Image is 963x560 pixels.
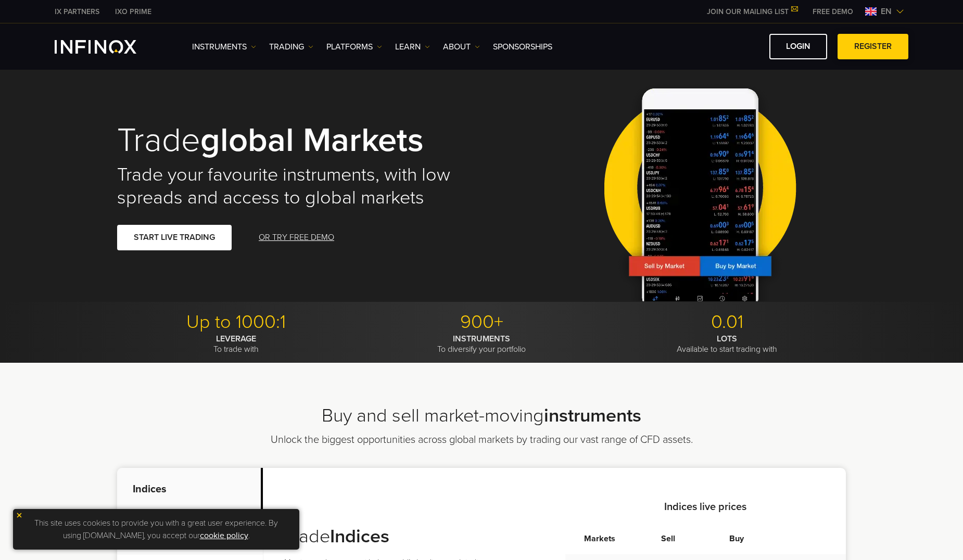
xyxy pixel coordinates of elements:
[192,41,256,53] a: Instruments
[117,163,467,209] h2: Trade your favourite instruments, with low spreads and access to global markets
[635,523,701,554] th: Sell
[284,525,509,548] h3: Trade
[55,40,161,54] a: INFINOX Logo
[269,41,313,53] a: TRADING
[241,432,723,447] p: Unlock the biggest opportunities across global markets by trading our vast range of CFD assets.
[769,34,827,59] a: LOGIN
[664,501,746,513] strong: Indices live prices
[200,120,424,161] strong: global markets
[216,334,256,344] strong: LEVERAGE
[877,5,896,18] span: en
[330,525,389,548] strong: Indices
[363,311,601,334] p: 900+
[200,530,248,541] a: cookie policy
[117,468,263,511] p: Indices
[544,404,641,427] strong: instruments
[838,34,908,59] a: REGISTER
[608,334,846,354] p: Available to start trading with
[608,311,846,334] p: 0.01
[805,6,861,17] a: INFINOX MENU
[453,334,510,344] strong: INSTRUMENTS
[117,123,467,158] h1: Trade
[16,512,23,519] img: yellow close icon
[395,41,430,53] a: Learn
[363,334,601,354] p: To diversify your portfolio
[18,514,294,544] p: This site uses cookies to provide you with a great user experience. By using [DOMAIN_NAME], you a...
[117,311,355,334] p: Up to 1000:1
[565,523,635,554] th: Markets
[443,41,480,53] a: ABOUT
[117,225,232,250] a: START LIVE TRADING
[326,41,382,53] a: PLATFORMS
[47,6,107,17] a: INFINOX
[701,523,771,554] th: Buy
[107,6,159,17] a: INFINOX
[258,225,335,250] a: OR TRY FREE DEMO
[117,334,355,354] p: To trade with
[493,41,552,53] a: SPONSORSHIPS
[117,404,846,427] h2: Buy and sell market-moving
[717,334,737,344] strong: LOTS
[699,7,805,16] a: JOIN OUR MAILING LIST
